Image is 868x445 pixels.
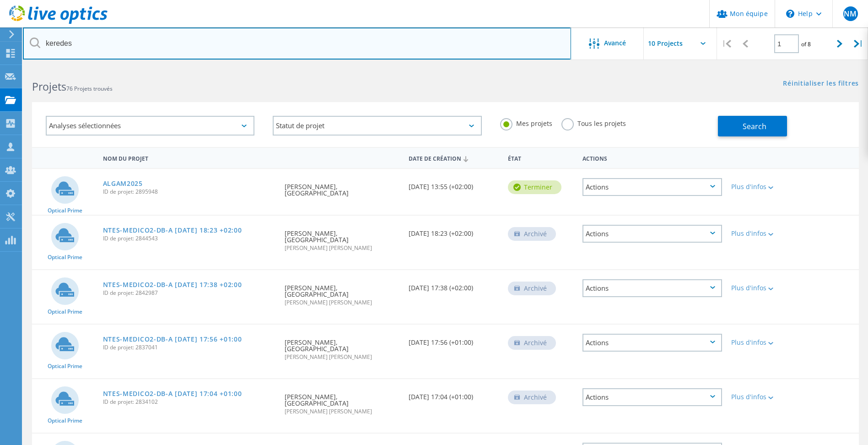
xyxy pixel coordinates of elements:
[578,149,727,166] div: Actions
[582,334,722,352] div: Actions
[582,279,722,297] div: Actions
[508,336,556,350] div: Archivé
[801,40,811,48] span: of 8
[718,116,787,136] button: Search
[404,325,503,355] div: [DATE] 17:56 (+01:00)
[604,40,626,46] span: Avancé
[103,236,276,241] span: ID de projet: 2844543
[508,180,561,194] div: Terminer
[48,364,82,369] span: Optical Prime
[404,270,503,300] div: [DATE] 17:38 (+02:00)
[731,394,788,400] div: Plus d'infos
[844,10,857,17] span: NM
[103,227,242,233] a: NTES-MEDICO2-DB-A [DATE] 18:23 +02:00
[849,27,868,60] div: |
[582,225,722,243] div: Actions
[103,282,242,288] a: NTES-MEDICO2-DB-A [DATE] 17:38 +02:00
[582,178,722,196] div: Actions
[404,379,503,409] div: [DATE] 17:04 (+01:00)
[731,339,788,346] div: Plus d'infos
[280,169,404,206] div: [PERSON_NAME], [GEOGRAPHIC_DATA]
[731,285,788,291] div: Plus d'infos
[783,80,859,88] a: Réinitialiser les filtres
[48,309,82,315] span: Optical Prime
[508,227,556,241] div: Archivé
[582,388,722,406] div: Actions
[717,27,736,60] div: |
[103,290,276,296] span: ID de projet: 2842987
[285,300,399,305] span: [PERSON_NAME] [PERSON_NAME]
[731,230,788,237] div: Plus d'infos
[404,216,503,246] div: [DATE] 18:23 (+02:00)
[46,116,254,136] div: Analyses sélectionnées
[285,354,399,360] span: [PERSON_NAME] [PERSON_NAME]
[731,184,788,190] div: Plus d'infos
[280,379,404,423] div: [PERSON_NAME], [GEOGRAPHIC_DATA]
[280,325,404,369] div: [PERSON_NAME], [GEOGRAPHIC_DATA]
[285,245,399,251] span: [PERSON_NAME] [PERSON_NAME]
[561,118,626,127] label: Tous les projets
[48,418,82,423] span: Optical Prime
[32,79,66,94] b: Projets
[9,19,108,26] a: Live Optics Dashboard
[404,169,503,199] div: [DATE] 13:55 (+02:00)
[103,180,143,187] a: ALGAM2025
[103,391,242,397] a: NTES-MEDICO2-DB-A [DATE] 17:04 +01:00
[103,336,242,342] a: NTES-MEDICO2-DB-A [DATE] 17:56 +01:00
[280,270,404,315] div: [PERSON_NAME], [GEOGRAPHIC_DATA]
[786,10,794,18] svg: \n
[103,189,276,195] span: ID de projet: 2895948
[500,118,552,127] label: Mes projets
[273,116,481,136] div: Statut de projet
[48,255,82,260] span: Optical Prime
[280,216,404,260] div: [PERSON_NAME], [GEOGRAPHIC_DATA]
[404,149,503,167] div: Date de création
[48,208,82,213] span: Optical Prime
[23,27,571,60] input: Rechercher des projets par nom, propriétaire, ID, société, etc.
[103,399,276,405] span: ID de projet: 2834102
[508,391,556,404] div: Archivé
[285,409,399,414] span: [PERSON_NAME] [PERSON_NAME]
[98,149,280,166] div: Nom du projet
[508,282,556,295] div: Archivé
[103,345,276,350] span: ID de projet: 2837041
[743,121,766,131] span: Search
[66,85,113,92] span: 76 Projets trouvés
[503,149,578,166] div: État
